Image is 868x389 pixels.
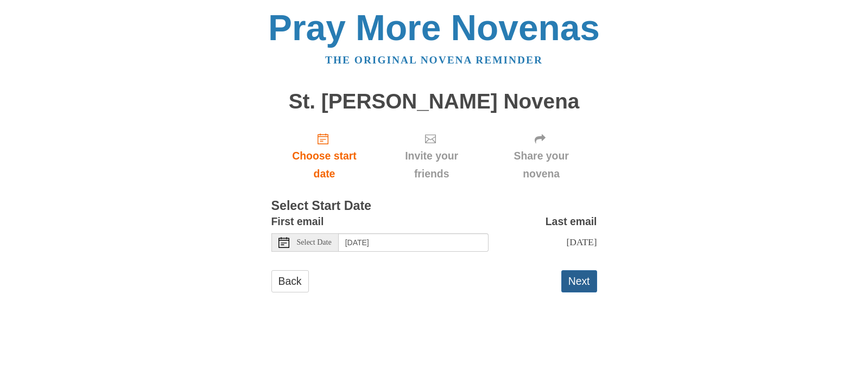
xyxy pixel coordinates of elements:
div: Click "Next" to confirm your start date first. [377,124,485,188]
a: Choose start date [271,124,378,188]
a: The original novena reminder [325,54,543,66]
label: Last email [546,213,597,231]
span: [DATE] [566,237,597,247]
span: Invite your friends [388,147,474,183]
span: Choose start date [282,147,367,183]
h3: Select Start Date [271,199,597,213]
span: Share your novena [497,147,586,183]
h1: St. [PERSON_NAME] Novena [271,90,597,113]
a: Back [271,270,309,292]
span: Select Date [297,239,332,246]
a: Pray More Novenas [268,8,600,48]
button: Next [561,270,597,292]
div: Click "Next" to confirm your start date first. [486,124,597,188]
label: First email [271,213,324,231]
